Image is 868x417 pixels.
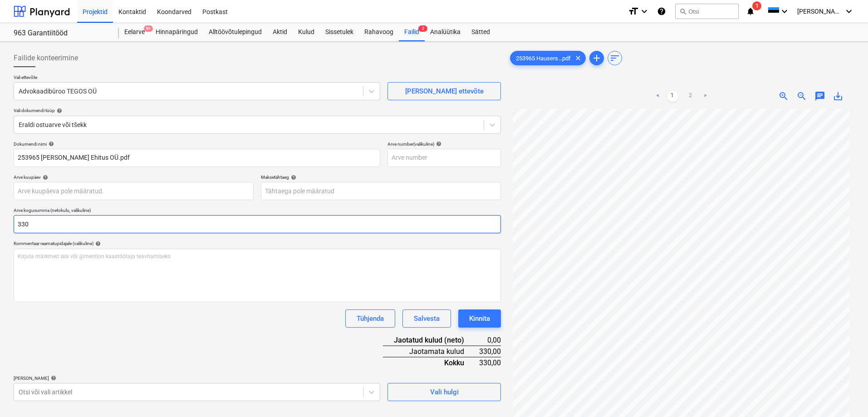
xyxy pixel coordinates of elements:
[383,357,478,368] div: Kokku
[833,91,843,102] span: save_alt
[14,375,380,381] div: [PERSON_NAME]
[510,51,586,65] div: 253965 Hausers...pdf
[383,335,478,346] div: Jaotatud kulud (neto)
[418,25,427,32] span: 2
[14,141,380,147] div: Dokumendi nimi
[47,141,54,147] span: help
[14,182,254,200] input: Arve kuupäeva pole määratud.
[261,174,501,180] div: Maksetähtaeg
[144,25,153,32] span: 9+
[119,23,150,41] div: Eelarve
[609,53,620,64] span: sort
[261,182,501,200] input: Tähtaega pole määratud
[510,55,576,62] span: 253965 Hausers...pdf
[267,23,293,41] a: Aktid
[779,6,790,17] i: keyboard_arrow_down
[49,375,56,381] span: help
[14,207,501,215] p: Arve kogusumma (netokulu, valikuline)
[414,313,440,324] div: Salvesta
[434,141,441,147] span: help
[685,91,696,102] a: Page 2
[387,149,501,167] input: Arve number
[345,309,395,328] button: Tühjenda
[359,23,399,41] a: Rahavoog
[700,91,711,102] a: Next page
[479,335,501,346] div: 0,00
[458,309,501,328] button: Kinnita
[675,4,739,19] button: Otsi
[387,383,501,401] button: Vali hulgi
[93,241,101,246] span: help
[796,91,807,102] span: zoom_out
[289,175,296,180] span: help
[320,23,359,41] a: Sissetulek
[14,53,78,64] span: Failide konteerimine
[752,1,761,10] span: 1
[778,91,789,102] span: zoom_in
[150,23,203,41] a: Hinnapäringud
[746,6,755,17] i: notifications
[293,23,320,41] a: Kulud
[203,23,267,41] a: Alltöövõtulepingud
[399,23,425,41] div: Failid
[425,23,466,41] a: Analüütika
[667,91,678,102] a: Page 1 is your current page
[357,313,384,324] div: Tühjenda
[14,215,501,233] input: Arve kogusumma (netokulu, valikuline)
[402,309,451,328] button: Salvesta
[679,8,687,15] span: search
[591,53,602,64] span: add
[119,23,150,41] a: Eelarve9+
[383,346,478,357] div: Jaotamata kulud
[14,174,254,180] div: Arve kuupäev
[573,53,584,64] span: clear
[466,23,495,41] a: Sätted
[469,313,490,324] div: Kinnita
[55,108,62,113] span: help
[479,357,501,368] div: 330,00
[657,6,666,17] i: Abikeskus
[399,23,425,41] a: Failid2
[628,6,639,17] i: format_size
[14,149,380,167] input: Dokumendi nimi
[814,91,825,102] span: chat
[843,6,854,17] i: keyboard_arrow_down
[14,240,501,246] div: Kommentaar raamatupidajale (valikuline)
[430,386,459,398] div: Vali hulgi
[652,91,663,102] a: Previous page
[14,108,501,113] div: Vali dokumendi tüüp
[387,82,501,100] button: [PERSON_NAME] ettevõte
[387,141,501,147] div: Arve number (valikuline)
[405,85,484,97] div: [PERSON_NAME] ettevõte
[639,6,650,17] i: keyboard_arrow_down
[797,8,843,15] span: [PERSON_NAME]
[14,74,380,82] p: Vali ettevõte
[479,346,501,357] div: 330,00
[14,29,108,38] div: 963 Garantiitööd
[41,175,48,180] span: help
